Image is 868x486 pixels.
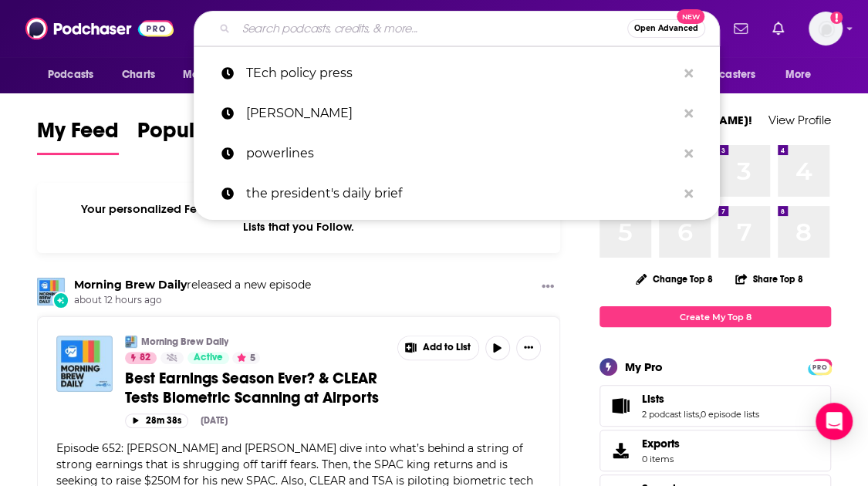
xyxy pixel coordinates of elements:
input: Search podcasts, credits, & more... [236,16,627,41]
a: Popular Feed [137,117,269,155]
a: the president's daily brief [194,174,720,214]
span: Logged in as LoriBecker [809,12,843,46]
span: about 12 hours ago [74,294,311,307]
button: open menu [775,60,831,89]
a: [PERSON_NAME] [194,93,720,133]
p: powerlines [246,133,677,174]
a: Active [187,352,229,364]
button: Show profile menu [809,12,843,46]
div: My Pro [625,359,663,374]
span: PRO [810,361,829,373]
span: My Feed [37,117,119,153]
button: open menu [671,60,778,89]
button: Show More Button [398,336,478,359]
a: Morning Brew Daily [74,278,187,292]
svg: Add a profile image [830,12,843,24]
div: New Episode [52,292,69,309]
span: Exports [642,437,680,451]
a: Show notifications dropdown [766,15,790,42]
a: 82 [125,352,157,364]
button: Open AdvancedNew [627,19,705,38]
span: Active [194,350,223,366]
span: Lists [642,392,664,406]
span: 82 [140,350,150,366]
a: powerlines [194,133,720,174]
button: open menu [172,60,258,89]
span: Podcasts [48,64,93,86]
span: More [785,64,812,86]
div: Search podcasts, credits, & more... [194,11,720,46]
a: Best Earnings Season Ever? & CLEAR Tests Biometric Scanning at Airports [125,369,387,407]
span: Add to List [423,342,471,353]
p: the president's daily brief [246,174,677,214]
a: Exports [599,430,831,471]
img: Best Earnings Season Ever? & CLEAR Tests Biometric Scanning at Airports [56,336,113,392]
button: 28m 38s [125,413,188,428]
img: Morning Brew Daily [37,278,65,305]
button: Show More Button [535,278,560,297]
a: Morning Brew Daily [141,336,228,348]
img: Morning Brew Daily [125,336,137,348]
span: Open Advanced [634,25,698,32]
button: Change Top 8 [627,269,722,289]
button: Show More Button [516,336,541,360]
span: Charts [122,64,155,86]
a: TEch policy press [194,53,720,93]
div: Open Intercom Messenger [816,403,853,440]
img: User Profile [809,12,843,46]
a: 2 podcast lists [642,409,699,420]
span: 0 items [642,454,680,464]
img: Podchaser - Follow, Share and Rate Podcasts [25,14,174,43]
span: Best Earnings Season Ever? & CLEAR Tests Biometric Scanning at Airports [125,369,379,407]
span: New [677,9,704,24]
button: Share Top 8 [735,264,804,294]
a: Show notifications dropdown [728,15,754,42]
a: Lists [605,395,636,417]
span: Lists [599,385,831,427]
a: PRO [810,360,829,372]
a: My Feed [37,117,119,155]
a: Lists [642,392,759,406]
span: Popular Feed [137,117,269,153]
a: Create My Top 8 [599,306,831,327]
button: open menu [37,60,113,89]
button: 5 [232,352,260,364]
a: Charts [112,60,164,89]
p: TEch policy press [246,53,677,93]
span: , [699,409,701,420]
span: Exports [605,440,636,461]
span: Monitoring [183,64,238,86]
h3: released a new episode [74,278,311,292]
p: Oliver Darcy [246,93,677,133]
a: 0 episode lists [701,409,759,420]
div: Your personalized Feed is curated based on the Podcasts, Creators, Users, and Lists that you Follow. [37,183,560,253]
div: [DATE] [201,415,228,426]
a: View Profile [768,113,831,127]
